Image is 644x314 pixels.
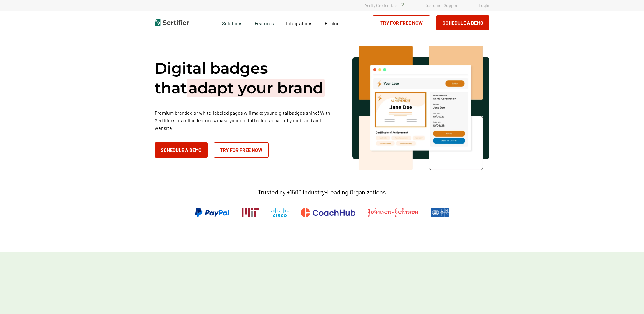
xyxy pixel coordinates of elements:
span: Pricing [325,20,340,26]
a: Integrations [286,19,313,26]
a: Login [479,3,489,8]
img: premium white label hero [352,46,489,170]
img: PayPal [195,208,229,217]
a: Verify Credentials [365,3,404,8]
img: Cisco [271,208,289,217]
a: Try for Free Now [373,15,430,30]
p: Trusted by +1500 Industry-Leading Organizations [258,188,386,196]
img: Massachusetts Institute of Technology [242,208,259,217]
img: Johnson & Johnson [368,208,419,217]
img: CoachHub [301,208,355,217]
img: Verified [401,3,404,7]
p: Premium branded or white-labeled pages will make your digital badges shine! With Sertifier’s bran... [155,109,337,132]
span: Features [255,19,274,26]
a: Pricing [325,19,340,26]
img: Sertifier | Digital Credentialing Platform [155,19,189,26]
a: Customer Support [424,3,459,8]
span: Solutions [222,19,243,26]
span: Integrations [286,20,313,26]
img: UNDP [431,208,449,217]
h1: Digital badges that [155,58,337,98]
span: adapt your brand [187,79,325,97]
a: Try for Free Now [214,142,269,158]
